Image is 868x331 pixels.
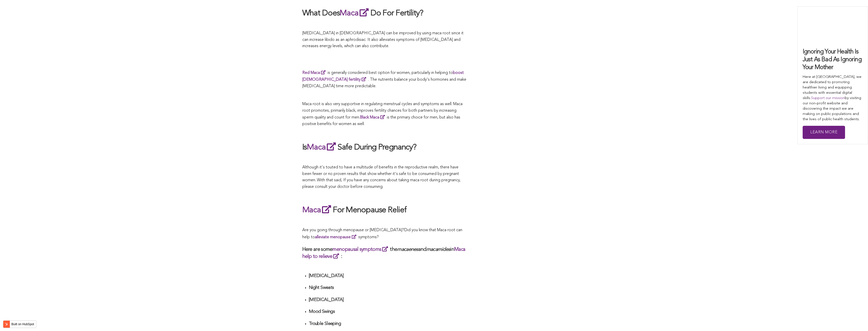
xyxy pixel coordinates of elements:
span: [MEDICAL_DATA] in [DEMOGRAPHIC_DATA] can be improved by using maca root since it can increase lib... [302,31,464,48]
a: Maca [307,143,337,152]
a: Maca [302,206,333,214]
img: HubSpot sprocket logo [3,321,9,327]
span: Maca root is also very supportive in regulating menstrual cycles and symptoms as well. Maca root ... [302,102,463,126]
h4: [MEDICAL_DATA] [309,297,466,303]
a: Learn More [803,126,845,139]
h3: Here are some the and in : [302,246,466,260]
a: Black Maca [360,115,387,119]
em: macamides [426,247,450,252]
a: Maca help to relieve [302,247,466,259]
h4: [MEDICAL_DATA] [309,273,466,279]
em: macaenes [397,247,418,252]
strong: Black Maca [360,115,379,119]
a: Maca [340,9,370,17]
h2: Is Safe During Pregnancy? [302,141,466,153]
span: Are you going through menopause or [MEDICAL_DATA]? [302,228,404,232]
h4: Trouble Sleeping [309,321,466,327]
strong: Red Maca [302,71,320,75]
button: Built on HubSpot [3,320,36,328]
h4: Mood Swings [309,309,466,315]
iframe: Chat Widget [843,307,868,331]
label: Built on HubSpot [9,321,36,327]
h4: Night Sweats [309,285,466,291]
span: is generally considered best option for women, particularly in helping to . The nutrients balance... [302,71,466,88]
h2: What Does Do For Fertility? [302,7,466,19]
a: menopausal symptoms [332,247,390,252]
span: Although it's touted to have a multitude of benefits in the reproductive realm, there have been f... [302,165,460,189]
a: alleviate menopause [315,235,358,239]
a: Red Maca [302,71,328,75]
h2: For Menopause Relief [302,204,466,216]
